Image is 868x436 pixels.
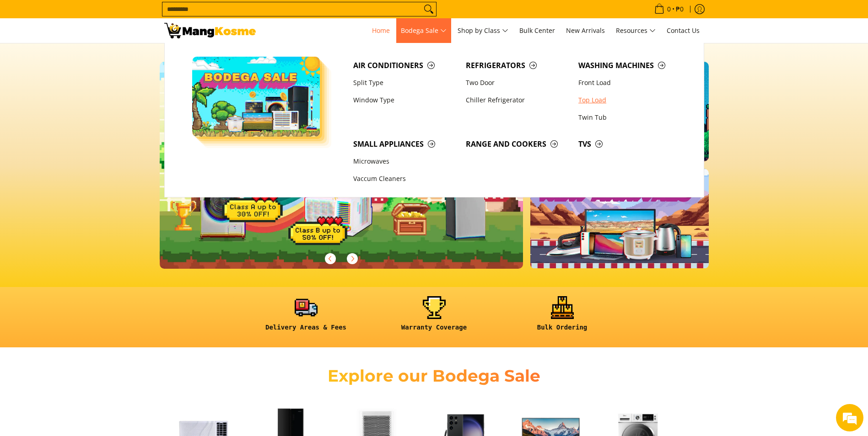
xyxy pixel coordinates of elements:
a: Twin Tub [574,109,686,126]
button: Previous [320,249,340,269]
a: Top Load [574,91,686,109]
span: Home [372,26,390,35]
a: Resources [611,18,660,43]
a: Contact Us [662,18,704,43]
a: Window Type [349,91,461,109]
a: Two Door [461,74,574,91]
a: Small Appliances [349,135,461,153]
a: Range and Cookers [461,135,574,153]
button: Search [421,2,436,16]
span: Bodega Sale [401,25,447,37]
button: Next [342,249,362,269]
a: Air Conditioners [349,57,461,74]
span: 0 [666,6,672,12]
a: TVs [574,135,686,153]
a: <h6><strong>Delivery Areas & Fees</strong></h6> [247,296,366,339]
a: Shop by Class [453,18,513,43]
span: Refrigerators [466,60,569,71]
span: New Arrivals [566,26,605,35]
span: Shop by Class [458,25,508,37]
span: • [652,4,686,14]
a: New Arrivals [561,18,609,43]
span: Resources [616,25,656,37]
span: TVs [578,138,682,150]
img: Bodega Sale [192,57,320,137]
a: Washing Machines [574,57,686,74]
span: ₱0 [674,6,685,12]
a: Refrigerators [461,57,574,74]
span: Small Appliances [353,138,457,150]
a: Home [367,18,394,43]
a: Bulk Center [515,18,560,43]
a: Chiller Refrigerator [461,91,574,109]
nav: Main Menu [265,18,704,43]
a: Front Load [574,74,686,91]
span: Washing Machines [578,60,682,71]
a: Microwaves [349,153,461,170]
h2: Explore our Bodega Sale [302,366,567,386]
a: Bodega Sale [396,18,451,43]
img: Mang Kosme: Your Home Appliances Warehouse Sale Partner! [164,23,256,38]
a: <h6><strong>Bulk Ordering</strong></h6> [503,296,622,339]
a: <h6><strong>Warranty Coverage</strong></h6> [375,296,494,339]
span: Range and Cookers [466,138,569,150]
img: Gaming desktop banner [160,62,523,269]
span: Contact Us [667,26,700,35]
span: Air Conditioners [353,60,457,71]
span: Bulk Center [519,26,555,35]
a: Split Type [349,74,461,91]
a: Vaccum Cleaners [349,170,461,188]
